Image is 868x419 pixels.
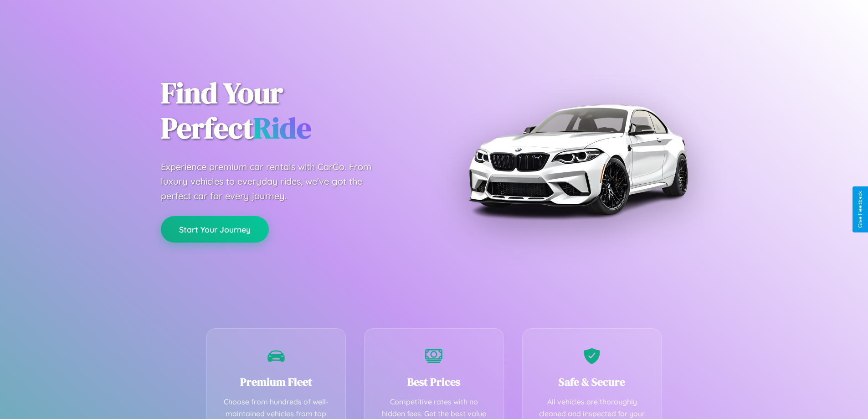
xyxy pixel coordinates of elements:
h3: Safe & Secure [536,374,648,389]
button: Start Your Journey [161,216,269,243]
div: Give Feedback [857,191,863,228]
span: Ride [253,108,311,148]
img: Premium BMW car rental vehicle [464,46,692,274]
h3: Premium Fleet [221,374,332,389]
h3: Best Prices [378,374,490,389]
h1: Find Your Perfect [161,76,421,146]
p: Experience premium car rentals with CarGo. From luxury vehicles to everyday rides, we've got the ... [161,160,389,203]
